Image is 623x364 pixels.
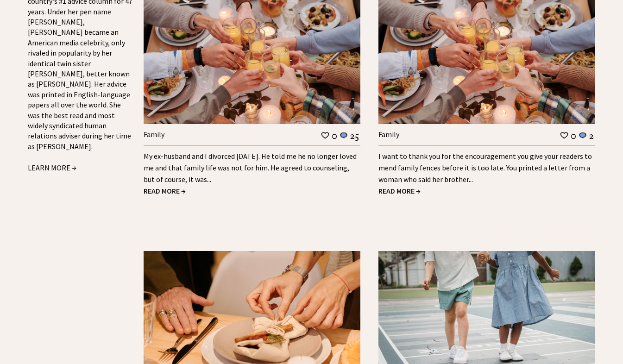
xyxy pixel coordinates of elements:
[378,186,421,195] a: READ MORE →
[578,132,587,140] img: message_round%201.png
[589,130,594,142] td: 2
[144,151,357,184] a: My ex-husband and I divorced [DATE]. He told me he no longer loved me and that family life was no...
[28,163,76,172] a: LEARN MORE →
[339,132,348,140] img: message_round%201.png
[570,130,577,142] td: 0
[331,130,338,142] td: 0
[144,130,164,139] a: Family
[144,186,186,195] a: READ MORE →
[350,130,359,142] td: 25
[560,131,569,140] img: heart_outline%201.png
[378,130,399,139] a: Family
[321,131,330,140] img: heart_outline%201.png
[378,151,592,184] a: I want to thank you for the encouragement you give your readers to mend family fences before it i...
